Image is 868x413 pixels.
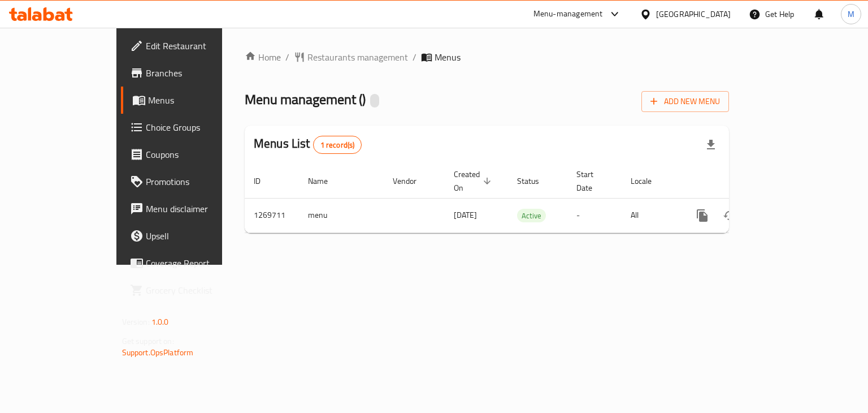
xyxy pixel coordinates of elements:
[413,50,416,64] li: /
[245,198,299,233] td: 1269711
[148,93,253,107] span: Menus
[146,229,253,243] span: Upsell
[122,315,150,329] span: Version:
[254,135,362,154] h2: Menus List
[631,174,666,188] span: Locale
[393,174,431,188] span: Vendor
[314,140,362,150] span: 1 record(s)
[146,39,253,53] span: Edit Restaurant
[121,222,262,249] a: Upsell
[689,202,716,229] button: more
[517,209,546,222] div: Active
[121,59,262,87] a: Branches
[146,202,253,216] span: Menu disclaimer
[245,87,366,112] span: Menu management ( )
[146,256,253,270] span: Coverage Report
[294,50,408,64] a: Restaurants management
[245,164,806,233] table: enhanced table
[307,50,408,64] span: Restaurants management
[121,168,262,195] a: Promotions
[622,198,680,233] td: All
[567,198,622,233] td: -
[716,202,743,229] button: Change Status
[435,50,461,64] span: Menus
[454,167,494,195] span: Created On
[146,283,253,297] span: Grocery Checklist
[121,32,262,59] a: Edit Restaurant
[245,50,281,64] a: Home
[146,175,253,188] span: Promotions
[254,174,275,188] span: ID
[650,94,720,109] span: Add New Menu
[285,50,289,64] li: /
[121,195,262,222] a: Menu disclaimer
[146,121,253,134] span: Choice Groups
[121,249,262,277] a: Coverage Report
[680,164,806,199] th: Actions
[533,7,603,21] div: Menu-management
[122,345,194,360] a: Support.OpsPlatform
[121,114,262,141] a: Choice Groups
[121,141,262,168] a: Coupons
[121,277,262,304] a: Grocery Checklist
[848,8,854,20] span: M
[641,91,729,112] button: Add New Menu
[517,174,554,188] span: Status
[576,167,608,195] span: Start Date
[454,208,477,222] span: [DATE]
[151,315,169,329] span: 1.0.0
[245,50,729,64] nav: breadcrumb
[299,198,384,233] td: menu
[656,8,731,20] div: [GEOGRAPHIC_DATA]
[146,66,253,80] span: Branches
[313,136,362,154] div: Total records count
[146,148,253,161] span: Coupons
[121,87,262,114] a: Menus
[308,174,342,188] span: Name
[517,209,546,222] span: Active
[122,334,174,349] span: Get support on:
[697,131,724,158] div: Export file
